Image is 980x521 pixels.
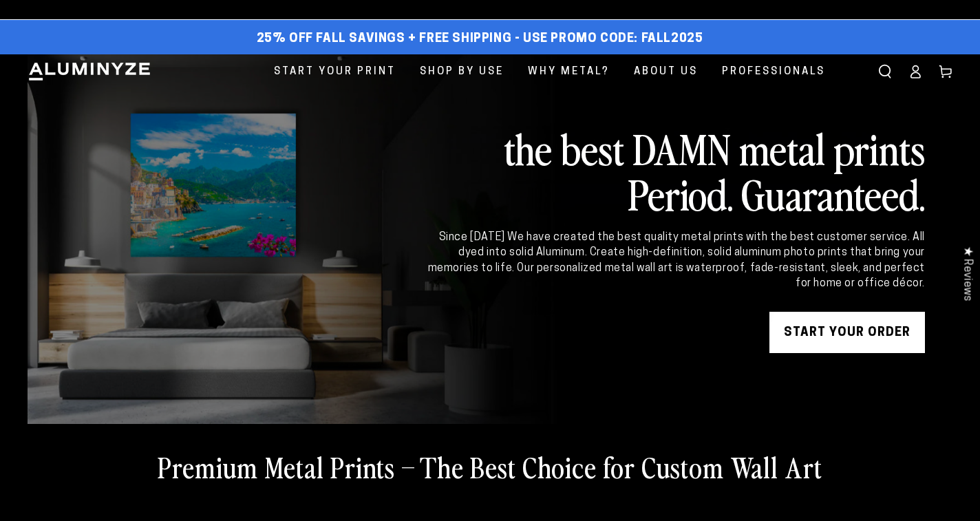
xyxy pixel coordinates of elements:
[158,449,822,485] h2: Premium Metal Prints – The Best Choice for Custom Wall Art
[264,54,406,89] a: Start Your Print
[257,32,703,47] span: 25% off FALL Savings + Free Shipping - Use Promo Code: FALL2025
[712,54,835,89] a: Professionals
[274,63,396,81] span: Start Your Print
[425,230,925,292] div: Since [DATE] We have created the best quality metal prints with the best customer service. All dy...
[528,63,610,81] span: Why Metal?
[624,54,708,89] a: About Us
[518,54,620,89] a: Why Metal?
[870,56,900,87] summary: Search our site
[769,312,925,353] a: START YOUR Order
[954,235,980,312] div: Click to open Judge.me floating reviews tab
[420,63,504,81] span: Shop By Use
[409,54,514,89] a: Shop By Use
[425,125,925,216] h2: the best DAMN metal prints Period. Guaranteed.
[634,63,698,81] span: About Us
[28,61,151,82] img: Aluminyze
[722,63,825,81] span: Professionals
